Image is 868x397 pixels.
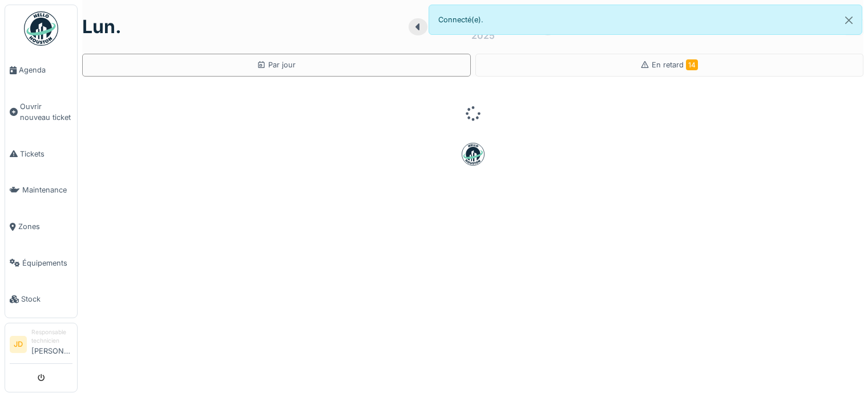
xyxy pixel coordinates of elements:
[471,29,495,42] div: 2025
[22,258,72,268] span: Équipements
[836,5,862,35] button: Close
[20,149,72,159] span: Tickets
[31,328,72,346] div: Responsable technicien
[686,59,698,70] span: 14
[10,328,72,364] a: JD Responsable technicien[PERSON_NAME]
[31,328,72,361] li: [PERSON_NAME]
[5,281,77,318] a: Stock
[652,61,698,69] span: En retard
[5,52,77,89] a: Agenda
[24,11,58,46] img: Badge_color-CXgf-gQk.svg
[22,185,72,195] span: Maintenance
[5,245,77,282] a: Équipements
[5,172,77,208] a: Maintenance
[20,101,72,123] span: Ouvrir nouveau ticket
[21,294,72,304] span: Stock
[19,65,72,75] span: Agenda
[10,336,27,353] li: JD
[257,59,296,70] div: Par jour
[5,208,77,245] a: Zones
[462,143,485,166] img: badge-BVDL4wpA.svg
[82,16,122,38] h1: lun.
[5,89,77,136] a: Ouvrir nouveau ticket
[429,5,863,35] div: Connecté(e).
[18,221,72,232] span: Zones
[5,136,77,173] a: Tickets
